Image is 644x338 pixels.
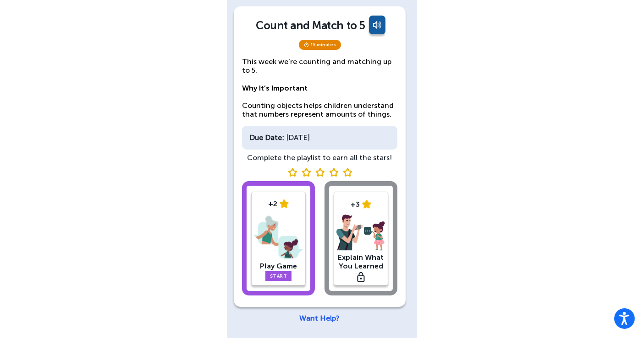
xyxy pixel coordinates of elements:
a: Start [265,271,292,281]
p: This week we’re counting and matching up to 5. Counting objects helps children understand that nu... [242,57,397,118]
img: blank star [302,168,311,177]
img: lock.svg [357,272,365,282]
img: timer.svg [303,42,309,48]
img: play-game.png [254,214,303,261]
div: Complete the playlist to earn all the stars! [242,153,397,162]
div: Due Date: [249,133,284,142]
img: blank star [329,168,338,177]
span: 15 minutes [299,40,341,50]
a: Want Help? [300,314,340,322]
div: [DATE] [242,126,397,149]
div: +2 [254,199,303,208]
div: Count and Match to 5 [256,19,365,32]
img: blank star [343,168,352,177]
strong: Why It’s Important [242,84,308,92]
img: blank star [315,168,325,177]
img: blank star [288,168,297,177]
div: Play Game [254,262,303,270]
img: star [280,199,289,208]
